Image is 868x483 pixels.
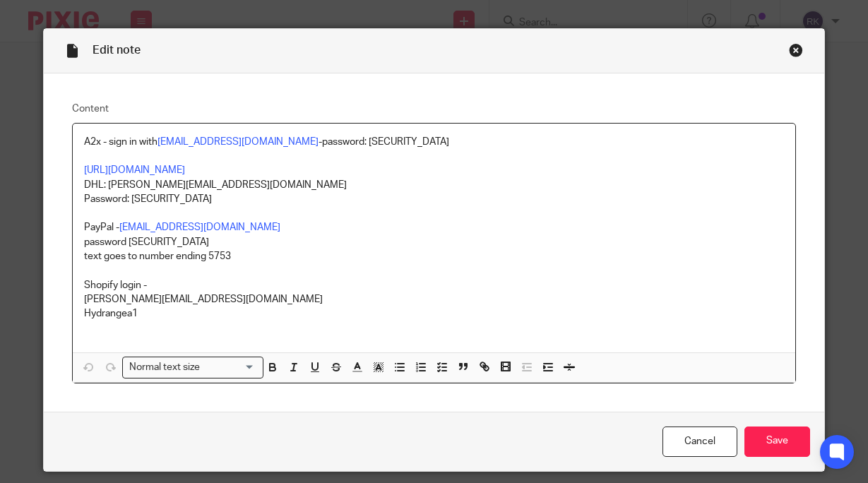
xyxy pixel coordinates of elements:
[84,192,783,206] p: Password: [SECURITY_DATA]
[744,427,810,457] input: Save
[204,360,255,375] input: Search for option
[84,220,783,234] p: PayPal -
[93,44,141,56] span: Edit note
[72,102,795,116] label: Content
[84,165,185,175] a: [URL][DOMAIN_NAME]
[84,278,783,292] p: Shopify login -
[84,249,783,263] p: text goes to number ending 5753
[84,292,783,306] p: [PERSON_NAME][EMAIL_ADDRESS][DOMAIN_NAME]
[126,360,203,375] span: Normal text size
[84,178,783,192] p: DHL: [PERSON_NAME][EMAIL_ADDRESS][DOMAIN_NAME]
[84,235,783,249] p: password [SECURITY_DATA]
[122,357,263,378] div: Search for option
[119,222,280,232] a: [EMAIL_ADDRESS][DOMAIN_NAME]
[157,137,319,147] a: [EMAIL_ADDRESS][DOMAIN_NAME]
[84,135,783,149] p: A2x - sign in with -password: [SECURITY_DATA]
[84,306,783,321] p: Hydrangea1
[662,427,737,457] a: Cancel
[789,43,803,57] div: Close this dialog window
